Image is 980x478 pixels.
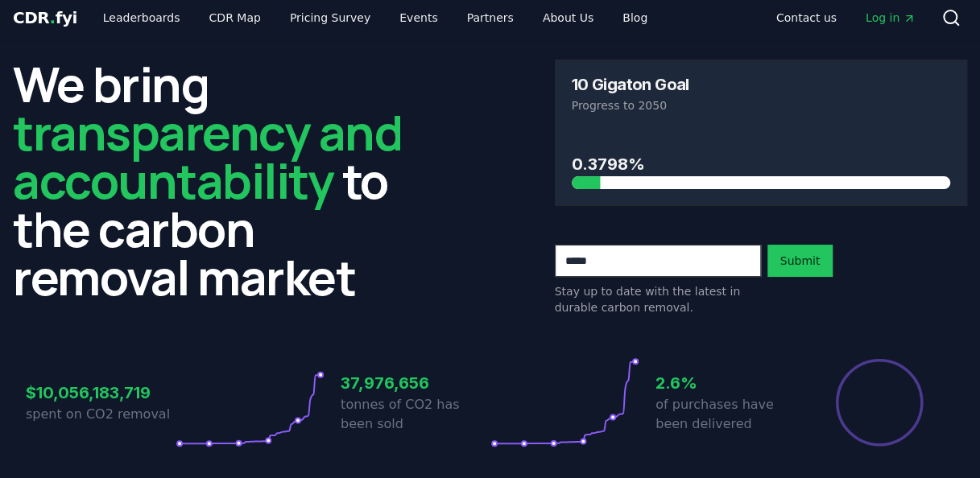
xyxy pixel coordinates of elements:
[655,395,805,434] p: of purchases have been delivered
[853,3,928,32] a: Log in
[13,6,77,29] a: CDR.fyi
[834,357,924,447] div: Percentage of sales delivered
[26,405,176,424] p: spent on CO2 removal
[50,8,56,27] span: .
[277,3,383,32] a: Pricing Survey
[13,8,77,27] span: CDR fyi
[763,3,928,32] nav: Main
[610,3,660,32] a: Blog
[341,395,490,434] p: tonnes of CO2 has been sold
[530,3,606,32] a: About Us
[572,76,689,93] h3: 10 Gigaton Goal
[196,3,274,32] a: CDR Map
[90,3,193,32] a: Leaderboards
[655,371,805,395] h3: 2.6%
[90,3,660,32] nav: Main
[572,97,951,113] p: Progress to 2050
[767,245,833,277] button: Submit
[341,371,490,395] h3: 37,976,656
[13,60,426,301] h2: We bring to the carbon removal market
[454,3,527,32] a: Partners
[26,381,176,405] h3: $10,056,183,719
[387,3,450,32] a: Events
[763,3,850,32] a: Contact us
[555,283,761,315] p: Stay up to date with the latest in durable carbon removal.
[13,99,402,213] span: transparency and accountability
[866,10,916,26] span: Log in
[572,152,951,176] h3: 0.3798%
